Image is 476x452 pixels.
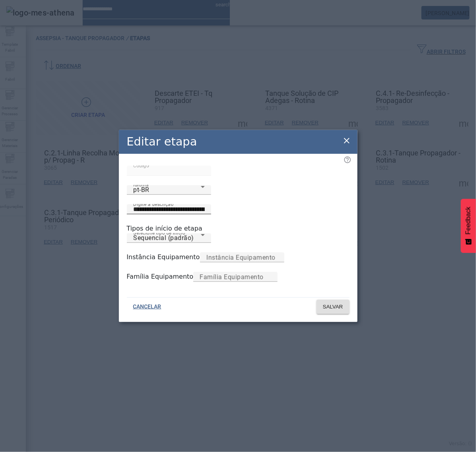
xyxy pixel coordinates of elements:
[133,186,150,194] span: pt-BR
[323,303,343,311] span: SALVAR
[127,225,202,232] label: Tipos de início de etapa
[133,303,161,311] span: CANCELAR
[200,273,264,281] mat-label: Família Equipamento
[127,253,200,261] label: Instância Equipamento
[133,201,173,207] mat-label: Digite a descrição
[206,254,276,261] mat-label: Instância Equipamento
[317,300,350,314] button: SALVAR
[127,133,197,150] h2: Editar etapa
[133,234,194,242] span: Sequencial (padrão)
[127,273,194,280] label: Família Equipamento
[127,300,168,314] button: CANCELAR
[465,207,472,235] span: Feedback
[461,199,476,253] button: Feedback - Mostrar pesquisa
[133,163,149,168] mat-label: Código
